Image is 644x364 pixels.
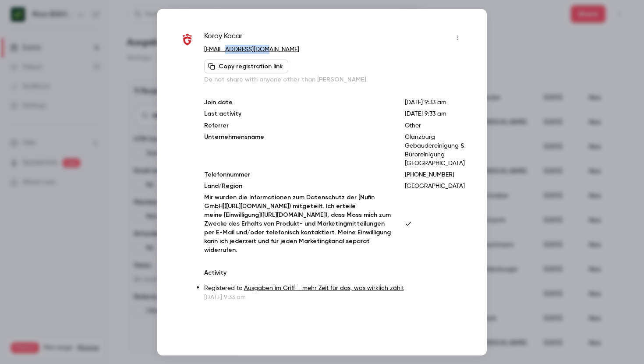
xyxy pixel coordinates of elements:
[204,75,465,84] p: Do not share with anyone other than [PERSON_NAME]
[204,109,391,118] p: Last activity
[204,121,391,130] p: Referrer
[405,121,465,130] p: Other
[204,268,465,277] p: Activity
[204,59,288,73] button: Copy registration link
[405,132,465,167] p: Glanzburg Gebäudereinigung & Büroreinigung [GEOGRAPHIC_DATA]
[405,110,446,117] span: [DATE] 9:33 am
[204,31,242,45] span: Koray Kacar
[405,170,465,179] p: [PHONE_NUMBER]
[204,293,465,301] p: [DATE] 9:33 am
[204,170,391,179] p: Telefonnummer
[204,193,391,254] p: Mir wurden die Informationen zum Datenschutz der [Nufin GmbH]([URL][DOMAIN_NAME]) mitgeteilt. Ich...
[405,98,465,106] p: [DATE] 9:33 am
[204,98,391,106] p: Join date
[179,32,195,48] img: glanzburg.de
[204,181,391,190] p: Land/Region
[204,132,391,167] p: Unternehmensname
[405,181,465,190] p: [GEOGRAPHIC_DATA]
[244,285,404,291] a: Ausgaben im Griff – mehr Zeit für das, was wirklich zählt
[204,283,465,293] p: Registered to
[204,46,299,52] a: [EMAIL_ADDRESS][DOMAIN_NAME]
